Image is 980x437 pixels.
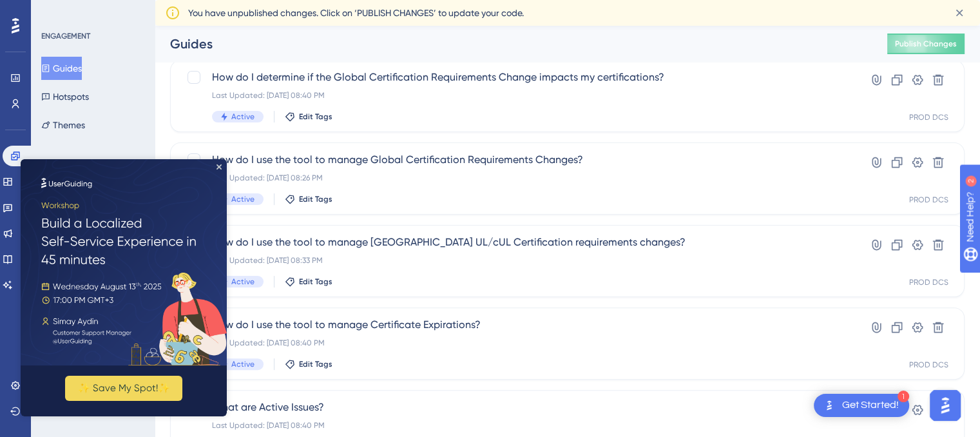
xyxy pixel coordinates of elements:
[212,152,820,168] span: How do I use the tool to manage Global Certification Requirements Changes?
[231,112,255,122] span: Active
[90,6,93,17] div: 2
[231,194,255,204] span: Active
[212,338,820,348] div: Last Updated: [DATE] 08:40 PM
[41,57,82,80] button: Guides
[196,5,201,10] div: Close Preview
[170,35,855,53] div: Guides
[909,112,948,122] div: PROD DCS
[887,34,965,54] button: Publish Changes
[212,420,820,431] div: Last Updated: [DATE] 08:40 PM
[188,5,524,21] span: You have unpublished changes. Click on ‘PUBLISH CHANGES’ to update your code.
[212,90,820,101] div: Last Updated: [DATE] 08:40 PM
[299,194,332,204] span: Edit Tags
[231,359,255,369] span: Active
[299,277,332,287] span: Edit Tags
[898,391,909,402] div: 1
[212,70,820,85] span: How do I determine if the Global Certification Requirements Change impacts my certifications?
[30,3,81,19] span: Need Help?
[41,31,90,41] div: ENGAGEMENT
[285,194,332,204] button: Edit Tags
[895,39,957,49] span: Publish Changes
[212,317,820,333] span: How do I use the tool to manage Certificate Expirations?
[299,112,332,122] span: Edit Tags
[909,360,948,370] div: PROD DCS
[212,400,820,415] span: What are Active Issues?
[44,217,162,242] button: ✨ Save My Spot!✨
[231,277,255,287] span: Active
[842,398,899,413] div: Get Started!
[285,277,332,287] button: Edit Tags
[909,195,948,205] div: PROD DCS
[212,255,820,266] div: Last Updated: [DATE] 08:33 PM
[41,113,85,137] button: Themes
[821,398,837,413] img: launcher-image-alternative-text
[212,235,820,250] span: How do I use the tool to manage [GEOGRAPHIC_DATA] UL/cUL Certification requirements changes?
[285,112,332,122] button: Edit Tags
[41,85,89,108] button: Hotspots
[814,394,909,417] div: Open Get Started! checklist, remaining modules: 1
[926,386,965,425] iframe: UserGuiding AI Assistant Launcher
[909,277,948,287] div: PROD DCS
[285,359,332,369] button: Edit Tags
[212,173,820,183] div: Last Updated: [DATE] 08:26 PM
[299,359,332,369] span: Edit Tags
